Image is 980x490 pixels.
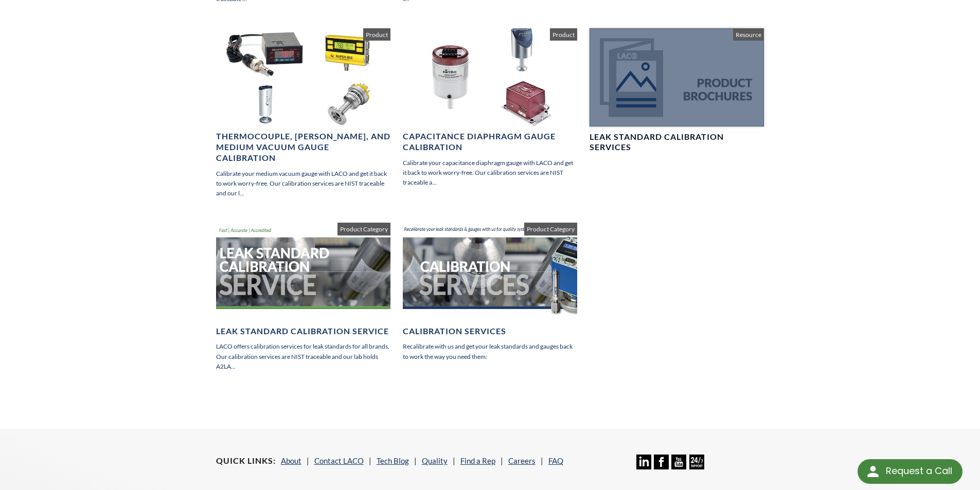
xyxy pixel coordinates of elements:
[281,456,301,465] a: About
[590,132,764,153] h4: Leak Standard Calibration Services
[422,456,448,465] a: Quality
[548,456,563,465] a: FAQ
[689,462,704,471] a: 24/7 Support
[865,463,881,480] img: round button
[590,28,764,153] a: Leak Standard Calibration Services Resource
[216,28,390,198] a: Thermocouple, [PERSON_NAME], and Medium Vacuum Gauge Calibration Calibrate your medium vacuum gau...
[689,455,704,469] img: 24/7 Support Icon
[216,131,390,163] h4: Thermocouple, [PERSON_NAME], and Medium Vacuum Gauge Calibration
[403,326,577,337] h4: Calibration Services
[886,459,952,483] div: Request a Call
[508,456,536,465] a: Careers
[216,169,390,198] p: Calibrate your medium vacuum gauge with LACO and get it back to work worry-free. Our calibration ...
[403,158,577,188] p: Calibrate your capacitance diaphragm gauge with LACO and get it back to work worry-free. Our cali...
[403,131,577,153] h4: Capacitance Diaphragm Gauge Calibration
[216,456,276,466] h4: Quick Links
[733,28,764,41] span: Resource
[550,28,577,41] span: Product
[216,223,390,371] a: Leak Standard Calibration Service LACO offers calibration services for leak standards for all bra...
[363,28,390,41] span: Product
[858,459,963,484] div: Request a Call
[403,28,577,187] a: Capacitance Diaphragm Gauge Calibration Calibrate your capacitance diaphragm gauge with LACO and ...
[216,341,390,371] p: LACO offers calibration services for leak standards for all brands. Our calibration services are ...
[524,223,577,235] span: product Category
[403,341,577,361] p: Recalibrate with us and get your leak standards and gauges back to work the way you need them:
[337,223,390,235] span: product Category
[314,456,364,465] a: Contact LACO
[216,326,390,337] h4: Leak Standard Calibration Service
[460,456,495,465] a: Find a Rep
[403,223,577,361] a: Calibration Services Recalibrate with us and get your leak standards and gauges back to work the ...
[377,456,409,465] a: Tech Blog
